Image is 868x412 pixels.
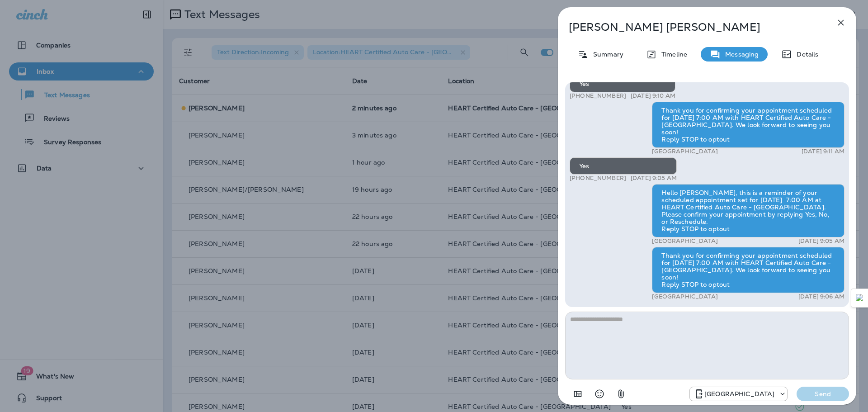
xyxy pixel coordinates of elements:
p: [PHONE_NUMBER] [570,92,626,99]
p: [DATE] 9:05 AM [631,175,677,182]
p: [GEOGRAPHIC_DATA] [652,237,717,245]
p: Timeline [657,51,687,58]
p: [PHONE_NUMBER] [570,175,626,182]
p: [GEOGRAPHIC_DATA] [652,293,717,300]
p: Messaging [721,51,759,58]
p: [GEOGRAPHIC_DATA] [652,148,717,155]
img: Detect Auto [856,294,864,302]
p: [PERSON_NAME] [PERSON_NAME] [569,21,816,33]
button: Select an emoji [590,385,609,403]
p: [DATE] 9:11 AM [802,148,844,155]
div: Thank you for confirming your appointment scheduled for [DATE] 7:00 AM with HEART Certified Auto ... [652,247,844,293]
p: Details [792,51,818,58]
div: Hello [PERSON_NAME], this is a reminder of your scheduled appointment set for [DATE] 7:00 AM at H... [652,184,844,237]
button: Add in a premade template [569,385,587,403]
div: Thank you for confirming your appointment scheduled for [DATE] 7:00 AM with HEART Certified Auto ... [652,102,844,148]
div: +1 (847) 262-3704 [690,388,787,399]
p: [DATE] 9:06 AM [798,293,844,300]
div: Yes [570,75,675,92]
p: Summary [589,51,623,58]
p: [GEOGRAPHIC_DATA] [704,390,774,398]
div: Yes [570,157,677,175]
p: [DATE] 9:10 AM [631,92,675,99]
p: [DATE] 9:05 AM [798,237,844,245]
